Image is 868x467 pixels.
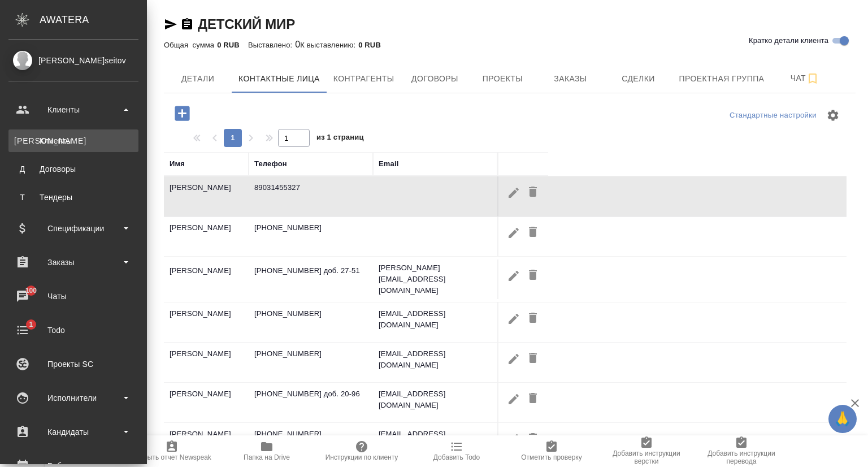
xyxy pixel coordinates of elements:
[316,131,364,147] span: из 1 страниц
[164,423,249,462] td: [PERSON_NAME]
[238,72,320,86] span: Контактные лица
[523,222,542,243] button: Удалить
[8,322,138,339] div: Todo
[8,254,138,271] div: Заказы
[249,176,373,216] td: 89031455327
[40,8,147,31] div: AWATERA
[325,453,398,461] span: Инструкции по клиенту
[164,217,249,256] td: [PERSON_NAME]
[249,423,373,462] td: [PHONE_NUMBER], [PHONE_NUMBER] доб. 21-00
[249,217,373,256] td: [PHONE_NUMBER]
[407,72,462,86] span: Договоры
[749,35,828,46] span: Кратко детали клиента
[314,435,409,467] button: Инструкции по клиенту
[8,390,138,407] div: Исполнители
[379,158,398,170] div: Email
[254,158,287,170] div: Телефон
[599,435,694,467] button: Добавить инструкции верстки
[14,135,133,146] div: Клиенты
[164,38,856,51] div: 0
[373,383,497,422] td: [EMAIL_ADDRESS][DOMAIN_NAME]
[180,18,194,31] button: Скопировать ссылку
[3,350,144,378] a: Проекты SC
[694,435,789,467] button: Добавить инструкции перевода
[409,435,504,467] button: Добавить Todo
[8,356,138,373] div: Проекты SC
[8,101,138,118] div: Клиенты
[164,18,177,31] button: Скопировать ссылку для ЯМессенджера
[833,407,852,431] span: 🙏
[164,176,249,216] td: [PERSON_NAME]
[611,72,665,86] span: Сделки
[249,302,373,342] td: [PHONE_NUMBER]
[124,435,219,467] button: Открыть отчет Newspeak
[333,72,394,86] span: Контрагенты
[219,435,314,467] button: Папка на Drive
[543,72,597,86] span: Заказы
[523,348,542,369] button: Удалить
[170,158,185,170] div: Имя
[164,343,249,382] td: [PERSON_NAME]
[727,107,819,124] div: split button
[504,308,523,329] button: Редактировать
[504,348,523,369] button: Редактировать
[249,343,373,382] td: [PHONE_NUMBER]
[819,102,847,129] span: Настроить таблицу
[504,265,523,286] button: Редактировать
[8,158,138,180] a: ДДоговоры
[523,308,542,329] button: Удалить
[373,343,497,382] td: [EMAIL_ADDRESS][DOMAIN_NAME]
[22,319,40,330] span: 1
[8,186,138,209] a: ТТендеры
[358,41,389,49] p: 0 RUB
[300,41,358,49] p: К выставлению:
[14,163,133,175] div: Договоры
[523,388,542,409] button: Удалить
[504,222,523,243] button: Редактировать
[373,257,497,302] td: [PERSON_NAME][EMAIL_ADDRESS][DOMAIN_NAME]
[171,72,225,86] span: Детали
[433,453,480,461] span: Добавить Todo
[217,41,248,49] p: 0 RUB
[504,388,523,409] button: Редактировать
[504,435,599,467] button: Отметить проверку
[504,429,523,449] button: Редактировать
[244,453,290,461] span: Папка на Drive
[3,316,144,344] a: 1Todo
[8,54,138,67] div: [PERSON_NAME]seitov
[167,102,198,125] button: Добавить контактное лицо
[164,41,217,49] p: Общая сумма
[19,285,44,296] span: 100
[164,260,249,299] td: [PERSON_NAME]
[8,423,138,440] div: Кандидаты
[521,453,581,461] span: Отметить проверку
[523,429,542,449] button: Удалить
[164,302,249,342] td: [PERSON_NAME]
[132,453,211,461] span: Открыть отчет Newspeak
[373,423,497,462] td: [EMAIL_ADDRESS][DOMAIN_NAME]
[679,72,764,86] span: Проектная группа
[606,449,687,465] span: Добавить инструкции верстки
[164,383,249,422] td: [PERSON_NAME]
[3,282,144,310] a: 100Чаты
[504,182,523,203] button: Редактировать
[198,16,295,32] a: ДЕТСКИЙ МИР
[828,405,857,433] button: 🙏
[8,220,138,237] div: Спецификации
[701,449,782,465] span: Добавить инструкции перевода
[523,265,542,286] button: Удалить
[806,72,819,85] svg: Подписаться
[249,260,373,299] td: [PHONE_NUMBER] доб. 27-51
[249,383,373,422] td: [PHONE_NUMBER] доб. 20-96
[475,72,530,86] span: Проекты
[248,41,295,49] p: Выставлено:
[778,71,832,85] span: Чат
[8,288,138,305] div: Чаты
[8,129,138,152] a: [PERSON_NAME]Клиенты
[14,192,133,203] div: Тендеры
[373,302,497,342] td: [EMAIL_ADDRESS][DOMAIN_NAME]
